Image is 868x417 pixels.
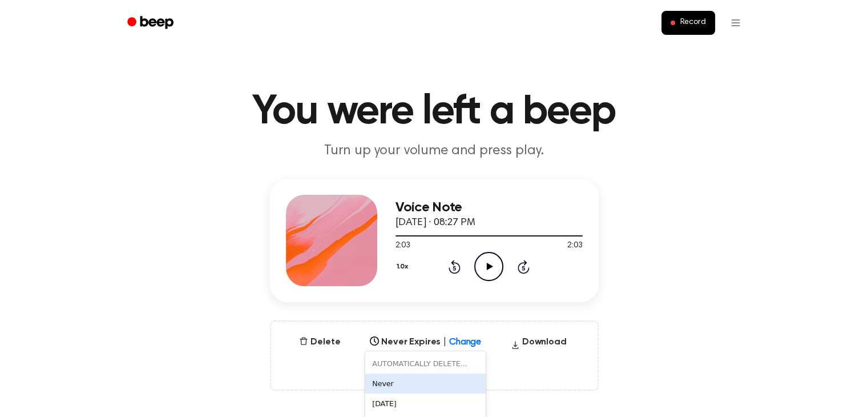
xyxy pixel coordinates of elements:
[395,200,583,215] h3: Voice Note
[680,18,705,28] span: Record
[365,374,486,394] div: Never
[567,240,582,252] span: 2:03
[395,218,475,228] span: [DATE] · 08:27 PM
[215,142,653,161] p: Turn up your volume and press play.
[119,12,184,34] a: Beep
[395,240,410,252] span: 2:03
[365,394,486,414] div: [DATE]
[142,91,726,133] h1: You were left a beep
[365,354,486,374] div: AUTOMATICALLY DELETE...
[661,11,714,35] button: Record
[294,335,345,349] button: Delete
[722,9,749,37] button: Open menu
[395,257,413,276] button: 1.0x
[506,335,571,354] button: Download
